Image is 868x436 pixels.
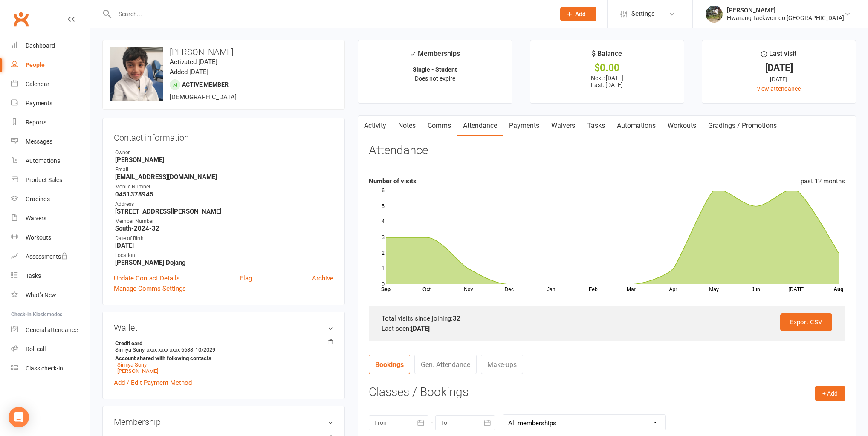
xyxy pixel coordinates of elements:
div: Memberships [410,48,460,64]
div: [PERSON_NAME] [727,6,844,14]
h3: Wallet [114,323,333,332]
div: $0.00 [538,64,676,72]
div: [DATE] [710,64,848,72]
strong: Credit card [115,340,329,346]
strong: 32 [453,315,460,322]
a: General attendance kiosk mode [11,321,90,340]
img: image1722415762.png [110,47,163,101]
a: Archive [312,273,333,283]
a: Gradings [11,190,90,209]
div: Automations [26,157,60,164]
a: Notes [392,116,422,136]
a: Workouts [11,228,90,247]
div: What's New [26,292,56,298]
a: Product Sales [11,170,90,190]
a: Tasks [11,266,90,286]
span: Active member [182,81,229,88]
a: Tasks [581,116,611,136]
h3: [PERSON_NAME] [110,47,338,57]
div: Workouts [26,234,51,241]
i: ✓ [410,50,416,58]
strong: Number of visits [369,177,417,185]
a: Waivers [545,116,581,136]
span: [DEMOGRAPHIC_DATA] [170,93,237,101]
div: Member Number [115,217,333,225]
div: Open Intercom Messenger [9,407,29,427]
span: Add [575,11,586,17]
a: Workouts [662,116,702,136]
div: Payments [26,100,52,107]
a: Make-ups [481,355,523,374]
div: Dashboard [26,42,55,49]
a: Gradings / Promotions [702,116,783,136]
div: Mobile Number [115,183,333,191]
strong: [PERSON_NAME] [115,156,333,164]
time: Added [DATE] [170,68,208,76]
a: Class kiosk mode [11,359,90,378]
div: Class check-in [26,365,63,372]
a: Payments [503,116,545,136]
span: Settings [631,4,655,23]
strong: [PERSON_NAME] Dojang [115,259,333,266]
div: Email [115,166,333,174]
a: view attendance [757,85,801,92]
a: People [11,55,90,75]
strong: [STREET_ADDRESS][PERSON_NAME] [115,208,333,215]
strong: Single - Student [413,66,457,73]
div: past 12 months [801,176,845,186]
a: Bookings [369,355,410,374]
a: Simiya Sony [117,361,147,368]
a: Activity [358,116,392,136]
div: Waivers [26,215,46,222]
h3: Contact information [114,130,333,142]
div: Owner [115,149,333,157]
div: Tasks [26,272,41,279]
span: 10/2029 [195,346,215,353]
button: Add [560,7,596,21]
div: Address [115,200,333,208]
span: xxxx xxxx xxxx 6633 [147,346,193,353]
li: Simiya Sony [114,339,333,375]
button: + Add [815,386,845,401]
a: Roll call [11,340,90,359]
div: Date of Birth [115,234,333,243]
span: Does not expire [415,75,455,82]
a: Flag [240,273,252,283]
a: Export CSV [780,313,832,331]
a: Calendar [11,75,90,94]
input: Search... [112,8,549,20]
div: Roll call [26,346,46,352]
div: $ Balance [592,48,622,64]
a: Assessments [11,247,90,266]
div: Assessments [26,253,68,260]
time: Activated [DATE] [170,58,217,66]
div: Hwarang Taekwon-do [GEOGRAPHIC_DATA] [727,14,844,22]
strong: Account shared with following contacts [115,355,329,361]
a: Clubworx [10,9,32,30]
div: Reports [26,119,46,126]
div: Last visit [761,48,796,64]
a: Messages [11,132,90,151]
div: Gradings [26,196,50,202]
a: Payments [11,94,90,113]
a: Add / Edit Payment Method [114,378,192,388]
h3: Attendance [369,144,428,157]
div: Calendar [26,81,49,87]
strong: South-2024-32 [115,225,333,232]
a: Dashboard [11,36,90,55]
div: People [26,61,45,68]
div: Product Sales [26,176,62,183]
p: Next: [DATE] Last: [DATE] [538,75,676,88]
img: thumb_image1508293539.png [706,6,723,23]
a: Attendance [457,116,503,136]
a: Comms [422,116,457,136]
div: [DATE] [710,75,848,84]
strong: [DATE] [115,242,333,249]
strong: [EMAIL_ADDRESS][DOMAIN_NAME] [115,173,333,181]
a: [PERSON_NAME] [117,368,158,374]
a: Waivers [11,209,90,228]
div: Messages [26,138,52,145]
div: General attendance [26,326,78,333]
a: What's New [11,286,90,305]
strong: 0451378945 [115,191,333,198]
